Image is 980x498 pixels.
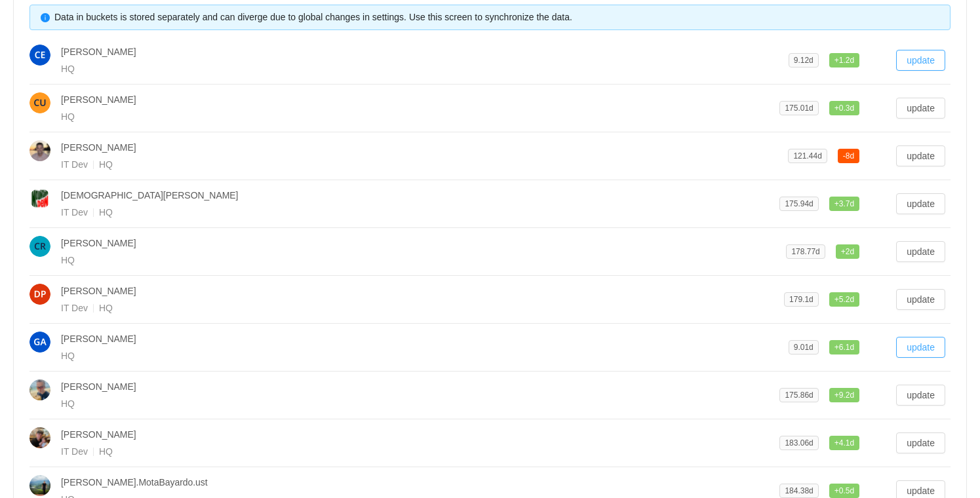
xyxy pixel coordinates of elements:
[834,391,839,400] span: +
[29,45,50,66] img: 6d63297de54408205b3a8315f044a78a
[61,303,99,313] span: IT Dev
[61,94,136,105] span: [PERSON_NAME]
[834,199,839,208] span: +
[829,197,859,211] span: 3.7d
[896,241,945,262] button: update
[896,385,945,406] button: update
[99,446,113,457] span: HQ
[829,101,859,115] span: 0.3d
[896,193,945,214] button: update
[29,332,50,353] img: 34ffb5516a75e566a57f2a10ee7c25a8
[896,337,945,358] button: update
[834,56,839,65] span: +
[61,286,136,296] span: [PERSON_NAME]
[896,145,945,166] button: update
[785,199,813,208] span: 175.94d
[896,289,945,310] button: update
[61,381,136,392] span: [PERSON_NAME]
[785,486,813,495] span: 184.38d
[829,436,859,450] span: 4.1d
[54,12,572,22] span: Data in buckets is stored separately and can diverge due to global changes in settings. Use this ...
[829,340,859,354] span: 6.1d
[61,351,75,361] span: HQ
[61,446,99,457] span: IT Dev
[785,391,813,400] span: 175.86d
[61,190,238,201] span: [DEMOGRAPHIC_DATA][PERSON_NAME]
[99,303,113,313] span: HQ
[838,149,859,163] span: 8d
[61,477,208,488] span: [PERSON_NAME].MotaBayardo.ust
[794,343,813,352] span: 9.01d
[41,13,50,22] i: icon: info-circle
[61,334,136,344] span: [PERSON_NAME]
[834,104,839,113] span: +
[785,438,813,448] span: 183.06d
[841,247,846,256] span: +
[785,104,813,113] span: 175.01d
[29,92,50,113] img: 5d05460151d41013a5ba50a65e9040f6
[61,159,99,170] span: IT Dev
[834,486,839,495] span: +
[793,151,821,161] span: 121.44d
[829,484,859,498] span: 0.5d
[834,438,839,448] span: +
[61,255,75,265] span: HQ
[99,207,113,218] span: HQ
[791,247,819,256] span: 178.77d
[829,292,859,307] span: 5.2d
[896,432,945,453] button: update
[834,343,839,352] span: +
[843,151,846,161] span: -
[29,427,50,448] img: 24
[61,47,136,57] span: [PERSON_NAME]
[29,140,50,161] img: 24
[896,98,945,119] button: update
[61,111,75,122] span: HQ
[829,53,859,67] span: 1.2d
[99,159,113,170] span: HQ
[29,284,50,305] img: e0f4d776b1a8572204920f0c70012f7c
[794,56,813,65] span: 9.12d
[61,64,75,74] span: HQ
[29,188,50,209] img: 24
[61,207,99,218] span: IT Dev
[896,50,945,71] button: update
[61,398,75,409] span: HQ
[789,295,813,304] span: 179.1d
[829,388,859,402] span: 9.2d
[836,244,859,259] span: 2d
[29,475,50,496] img: 24
[29,379,50,400] img: 24
[834,295,839,304] span: +
[29,236,50,257] img: f81d16be633e905a2a204e5effc270e4
[61,429,136,440] span: [PERSON_NAME]
[61,238,136,248] span: [PERSON_NAME]
[61,142,136,153] span: [PERSON_NAME]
